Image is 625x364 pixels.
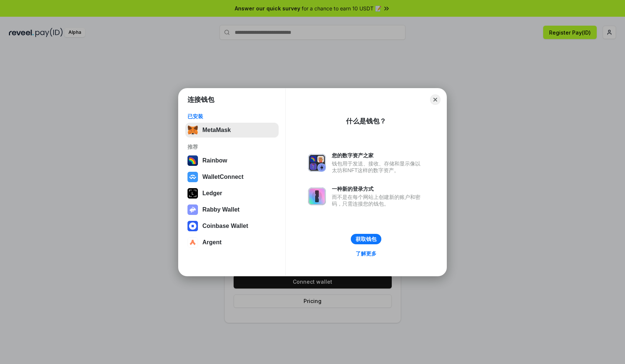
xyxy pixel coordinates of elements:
[202,223,248,229] div: Coinbase Wallet
[185,202,279,217] button: Rabby Wallet
[185,153,279,168] button: Rainbow
[308,154,326,172] img: svg+xml,%3Csvg%20xmlns%3D%22http%3A%2F%2Fwww.w3.org%2F2000%2Fsvg%22%20fill%3D%22none%22%20viewBox...
[332,160,424,174] div: 钱包用于发送、接收、存储和显示像以太坊和NFT这样的数字资产。
[187,188,198,199] img: svg+xml,%3Csvg%20xmlns%3D%22http%3A%2F%2Fwww.w3.org%2F2000%2Fsvg%22%20width%3D%2228%22%20height%3...
[332,186,424,192] div: 一种新的登录方式
[185,235,279,250] button: Argent
[430,94,440,105] button: Close
[332,152,424,159] div: 您的数字资产之家
[308,187,326,205] img: svg+xml,%3Csvg%20xmlns%3D%22http%3A%2F%2Fwww.w3.org%2F2000%2Fsvg%22%20fill%3D%22none%22%20viewBox...
[187,221,198,231] img: svg+xml,%3Csvg%20width%3D%2228%22%20height%3D%2228%22%20viewBox%3D%220%200%2028%2028%22%20fill%3D...
[202,127,231,133] div: MetaMask
[185,219,279,233] button: Coinbase Wallet
[185,123,279,138] button: MetaMask
[351,249,381,258] a: 了解更多
[202,239,222,246] div: Argent
[187,237,198,248] img: svg+xml,%3Csvg%20width%3D%2228%22%20height%3D%2228%22%20viewBox%3D%220%200%2028%2028%22%20fill%3D...
[356,236,376,242] div: 获取钱包
[351,234,381,244] button: 获取钱包
[356,250,376,257] div: 了解更多
[202,157,227,164] div: Rainbow
[187,125,198,135] img: svg+xml,%3Csvg%20fill%3D%22none%22%20height%3D%2233%22%20viewBox%3D%220%200%2035%2033%22%20width%...
[185,170,279,184] button: WalletConnect
[187,204,198,215] img: svg+xml,%3Csvg%20xmlns%3D%22http%3A%2F%2Fwww.w3.org%2F2000%2Fsvg%22%20fill%3D%22none%22%20viewBox...
[187,155,198,166] img: svg+xml,%3Csvg%20width%3D%22120%22%20height%3D%22120%22%20viewBox%3D%220%200%20120%20120%22%20fil...
[202,190,222,197] div: Ledger
[187,95,214,104] h1: 连接钱包
[187,113,276,120] div: 已安装
[185,186,279,201] button: Ledger
[346,117,386,126] div: 什么是钱包？
[187,144,276,150] div: 推荐
[202,174,244,180] div: WalletConnect
[187,172,198,182] img: svg+xml,%3Csvg%20width%3D%2228%22%20height%3D%2228%22%20viewBox%3D%220%200%2028%2028%22%20fill%3D...
[202,206,240,213] div: Rabby Wallet
[332,194,424,207] div: 而不是在每个网站上创建新的账户和密码，只需连接您的钱包。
